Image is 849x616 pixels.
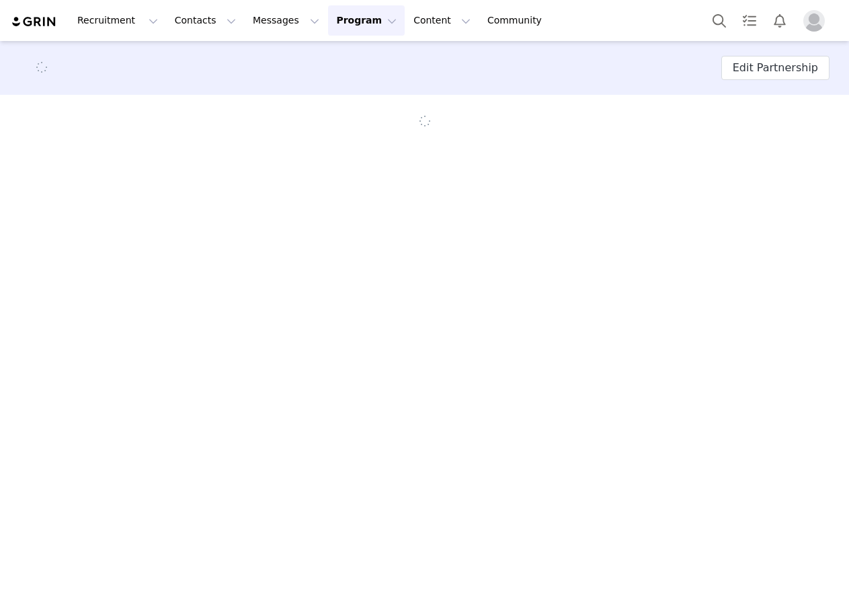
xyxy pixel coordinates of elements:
a: Community [479,5,556,36]
button: Recruitment [69,5,166,36]
button: Messages [245,5,327,36]
button: Content [405,5,479,36]
img: placeholder-profile.jpg [803,10,825,32]
button: Edit Partnership [721,56,830,80]
button: Contacts [167,5,244,36]
button: Program [328,5,405,36]
button: Notifications [765,5,795,36]
button: Profile [795,10,838,32]
a: Tasks [735,5,764,36]
button: Search [704,5,734,36]
img: grin logo [11,15,58,28]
